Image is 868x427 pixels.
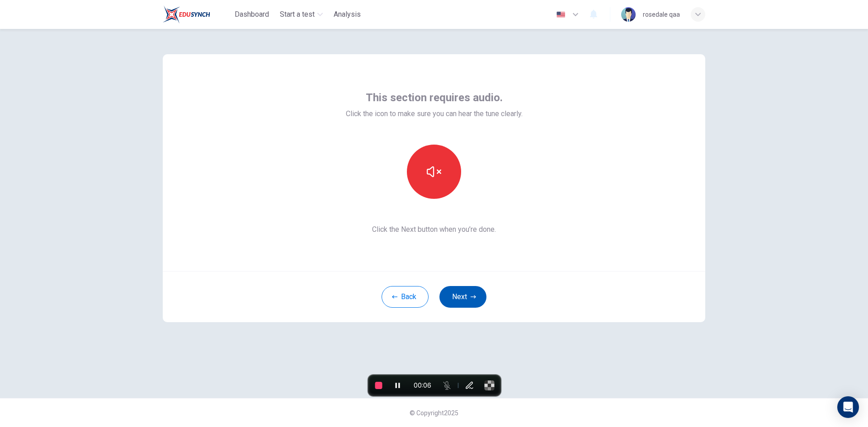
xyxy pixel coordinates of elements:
[346,224,523,235] span: Click the Next button when you’re done.
[621,7,636,22] img: Profile picture
[330,6,364,23] button: Analysis
[410,409,458,417] span: © Copyright 2025
[276,6,326,23] button: Start a test
[555,11,566,18] img: en
[231,6,273,23] button: Dashboard
[439,286,486,308] button: Next
[643,9,680,20] div: rosedale qaa
[163,5,231,23] a: Rosedale logo
[366,90,503,105] span: This section requires audio.
[837,396,859,418] div: Open Intercom Messenger
[382,286,429,308] button: Back
[334,9,361,20] span: Analysis
[235,9,269,20] span: Dashboard
[280,9,315,20] span: Start a test
[346,108,523,119] span: Click the icon to make sure you can hear the tune clearly.
[163,5,210,23] img: Rosedale logo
